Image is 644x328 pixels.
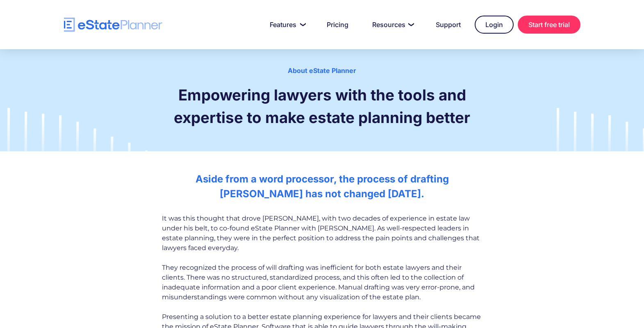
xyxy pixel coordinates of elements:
[260,16,313,33] a: Features
[57,66,587,75] div: About eState Planner
[317,16,358,33] a: Pricing
[475,16,514,34] a: Login
[162,172,482,201] h2: Aside from a word processor, the process of drafting [PERSON_NAME] has not changed [DATE].
[426,16,471,33] a: Support
[518,16,580,34] a: Start free trial
[362,16,422,33] a: Resources
[64,18,162,32] a: home
[162,84,482,129] h1: Empowering lawyers with the tools and expertise to make estate planning better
